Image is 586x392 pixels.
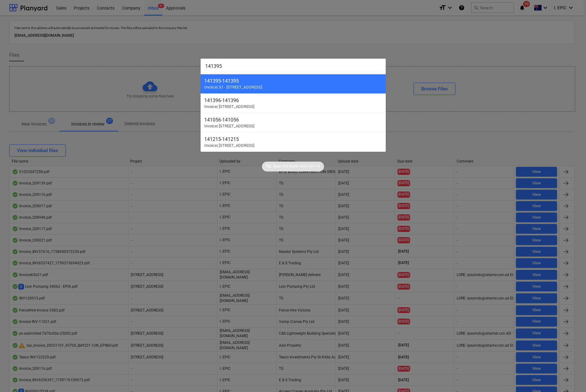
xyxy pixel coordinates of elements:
div: 141395 - 141395 [204,78,382,84]
div: Tip:Open this faster withCtrl + K [262,162,324,171]
div: 141396-141396Invoice| [STREET_ADDRESS] [201,93,386,113]
div: 141396 - 141396 [204,97,382,103]
span: Invoice | [STREET_ADDRESS] [204,143,254,148]
span: Invoice | [STREET_ADDRESS] [204,104,254,109]
iframe: Chat Widget [555,362,586,392]
div: 141056-141056Invoice| [STREET_ADDRESS] [201,113,386,132]
span: Invoice | S1 - [STREET_ADDRESS] [204,85,262,89]
p: Open this faster with [273,164,307,169]
div: 141395-141395Invoice| S1 - [STREET_ADDRESS] [201,74,386,93]
div: 141215-141215Invoice| [STREET_ADDRESS] [201,132,386,152]
div: 141056 - 141056 [204,117,382,123]
div: 141215 - 141215 [204,136,382,142]
span: Invoice | [STREET_ADDRESS] [204,124,254,128]
p: Tip: [266,164,272,169]
input: Search for projects, articles, contracts, Claims, subcontractors... [201,59,386,74]
p: Ctrl + K [308,164,320,169]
